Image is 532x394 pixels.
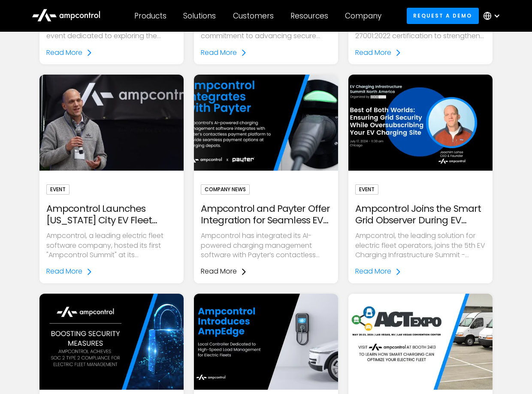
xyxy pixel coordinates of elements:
[46,184,70,195] div: Event
[290,11,328,21] div: Resources
[46,203,177,226] div: Ampcontrol Launches [US_STATE] City EV Fleet Summit with Industry Leaders
[233,11,274,21] div: Customers
[183,11,216,21] div: Solutions
[407,8,479,24] a: Request a demo
[201,267,247,276] a: Read More
[355,267,391,276] div: Read More
[46,267,93,276] a: Read More
[355,48,402,57] a: Read More
[46,48,82,57] div: Read More
[46,267,82,276] div: Read More
[201,231,331,260] p: Ampcontrol has integrated its AI-powered charging management software with Payter’s contactless p...
[201,48,247,57] a: Read More
[355,48,391,57] div: Read More
[355,184,378,195] div: Event
[134,11,166,21] div: Products
[355,203,486,226] div: Ampcontrol Joins the Smart Grid Observer During EV Charging Summit
[201,48,237,57] div: Read More
[201,203,331,226] div: Ampcontrol and Payter Offer Integration for Seamless EV Payment Processing
[46,48,93,57] a: Read More
[345,11,381,21] div: Company
[46,231,177,260] p: Ampcontrol, a leading electric fleet software company, hosted its first "Ampcontrol Summit" at it...
[355,267,402,276] a: Read More
[355,231,486,260] p: Ampcontrol, the leading solution for electric fleet operators, joins the 5th EV Charging Infrastr...
[201,184,250,195] div: Company News
[201,267,237,276] div: Read More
